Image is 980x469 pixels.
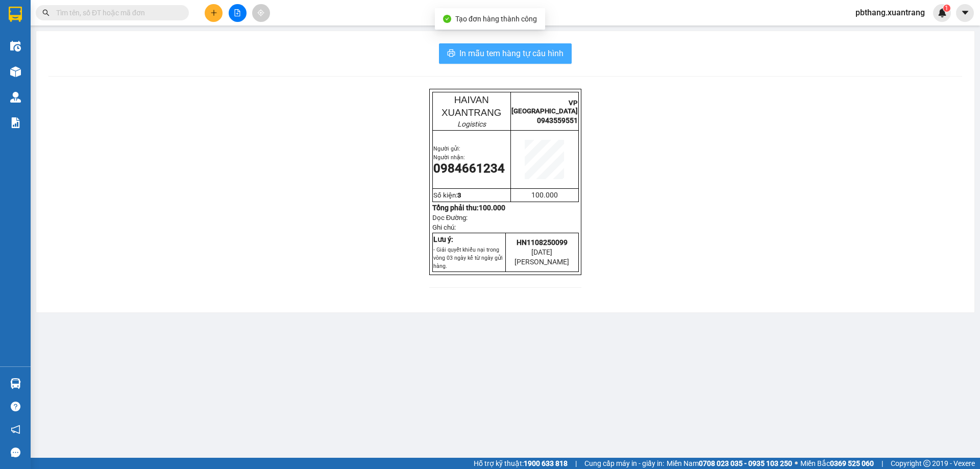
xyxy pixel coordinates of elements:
[42,9,50,16] span: search
[433,235,453,243] strong: Lưu ý:
[433,145,460,152] span: Người gửi:
[11,402,20,411] span: question-circle
[457,120,486,128] em: Logistics
[443,15,451,23] span: check-circle
[11,448,20,457] span: message
[537,116,578,125] span: 0943559551
[943,5,950,12] sup: 1
[56,7,177,18] input: Tìm tên, số ĐT hoặc mã đơn
[234,9,241,16] span: file-add
[584,458,664,469] span: Cung cấp máy in - giấy in:
[524,459,568,467] strong: 1900 633 818
[795,461,798,465] span: ⚪️
[514,258,569,266] span: [PERSON_NAME]
[517,238,568,246] span: HN1108250099
[447,49,455,59] span: printer
[956,4,974,22] button: caret-down
[433,191,461,199] span: Số kiện:
[881,458,883,469] span: |
[432,204,505,212] strong: Tổng phải thu:
[923,460,930,467] span: copyright
[511,99,578,115] span: VP [GEOGRAPHIC_DATA]
[10,66,21,77] img: warehouse-icon
[432,214,468,221] span: Dọc Đường:
[10,378,21,389] img: warehouse-icon
[667,458,792,469] span: Miền Nam
[10,117,21,128] img: solution-icon
[10,92,21,103] img: warehouse-icon
[454,94,489,105] span: HAIVAN
[830,459,874,467] strong: 0369 525 060
[455,15,537,23] span: Tạo đơn hàng thành công
[439,43,572,64] button: printerIn mẫu tem hàng tự cấu hình
[433,161,505,176] span: 0984661234
[9,7,22,22] img: logo-vxr
[432,224,456,231] span: Ghi chú:
[433,246,503,269] span: - Giải quyết khiếu nại trong vòng 03 ngày kể từ ngày gửi hàng.
[205,4,223,22] button: plus
[945,5,948,12] span: 1
[229,4,247,22] button: file-add
[800,458,874,469] span: Miền Bắc
[531,248,552,256] span: [DATE]
[961,8,970,17] span: caret-down
[11,425,20,434] span: notification
[10,41,21,52] img: warehouse-icon
[210,9,217,16] span: plus
[457,191,461,199] span: 3
[575,458,577,469] span: |
[474,458,568,469] span: Hỗ trợ kỹ thuật:
[459,47,563,60] span: In mẫu tem hàng tự cấu hình
[433,154,465,161] span: Người nhận:
[531,191,558,199] span: 100.000
[442,107,501,118] span: XUANTRANG
[938,8,947,17] img: icon-new-feature
[257,9,264,16] span: aim
[699,459,792,467] strong: 0708 023 035 - 0935 103 250
[847,6,933,19] span: pbthang.xuantrang
[479,204,505,212] span: 100.000
[252,4,270,22] button: aim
